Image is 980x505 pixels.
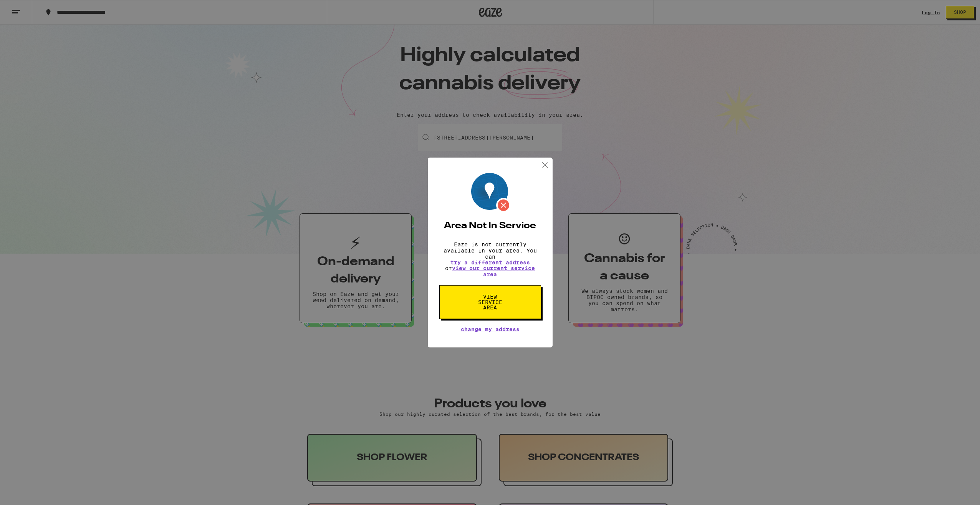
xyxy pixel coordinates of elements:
[439,241,541,277] p: Eaze is not currently available in your area. You can or
[439,294,541,300] a: View Service Area
[439,285,541,319] button: View Service Area
[470,294,510,310] span: View Service Area
[452,265,535,277] a: view our current service area
[439,221,541,231] h2: Area Not In Service
[471,173,511,213] img: Location
[461,327,520,332] button: Change My Address
[540,160,550,170] img: close.svg
[450,260,530,265] button: try a different address
[5,5,55,12] span: Hi. Need any help?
